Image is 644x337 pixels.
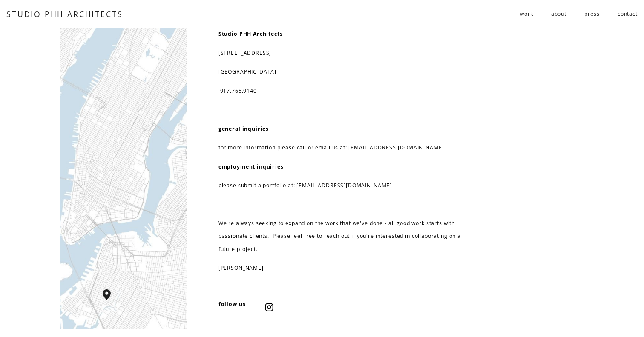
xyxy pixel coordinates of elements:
p: [PERSON_NAME] [218,262,479,274]
a: STUDIO PHH ARCHITECTS [6,9,123,19]
a: folder dropdown [520,7,533,21]
strong: general inquiries [218,125,269,132]
p: 917.765.9140 [218,85,479,97]
span: work [520,8,533,20]
p: We're always seeking to expand on the work that we've done - all good work starts with passionate... [218,217,479,256]
p: please submit a portfolio at: [EMAIL_ADDRESS][DOMAIN_NAME] [218,179,479,192]
a: Instagram [265,303,273,311]
strong: employment inquiries [218,163,284,170]
strong: follow us [218,300,246,308]
p: [GEOGRAPHIC_DATA] [218,66,479,78]
p: [STREET_ADDRESS] [218,47,479,60]
p: for more information please call or email us at: [EMAIL_ADDRESS][DOMAIN_NAME] [218,141,479,154]
a: press [584,7,599,21]
a: about [551,7,566,21]
a: contact [618,7,638,21]
strong: Studio PHH Architects [218,30,283,37]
